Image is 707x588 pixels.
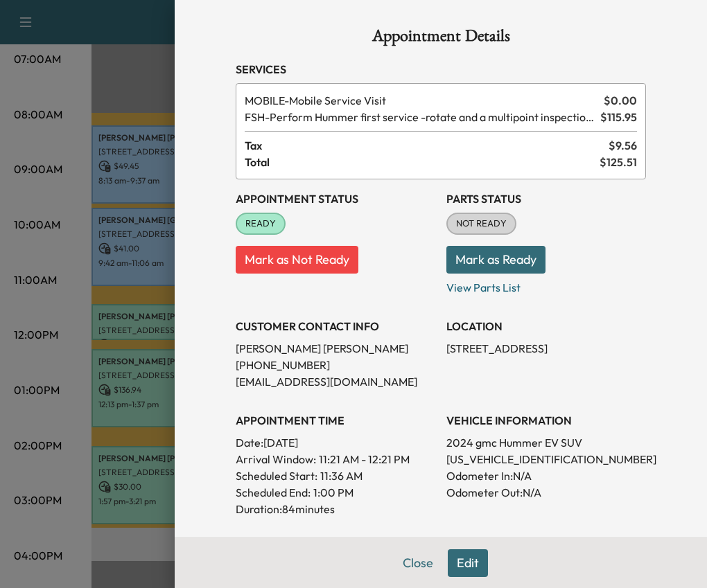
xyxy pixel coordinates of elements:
span: $ 125.51 [600,154,637,170]
p: Scheduled End: [236,484,311,501]
p: Arrival Window: [236,451,435,467]
button: Mark as Ready [446,246,545,274]
span: Mobile Service Visit [245,92,598,109]
h3: VEHICLE INFORMATION [446,412,646,429]
p: Scheduled Start: [236,467,317,484]
button: Edit [448,549,488,577]
p: [EMAIL_ADDRESS][DOMAIN_NAME] [236,373,435,390]
span: $ 115.95 [600,109,637,125]
p: Duration: 84 minutes [236,501,435,517]
span: $ 9.56 [609,137,637,154]
p: 11:36 AM [320,467,363,484]
p: [STREET_ADDRESS] [446,340,646,357]
span: READY [237,217,284,231]
p: 1:00 PM [313,484,353,501]
h3: LOCATION [446,318,646,335]
span: Total [245,154,600,170]
h3: Services [236,61,646,78]
button: Mark as Not Ready [236,246,358,274]
h3: APPOINTMENT TIME [236,412,435,429]
h3: Parts Status [446,190,646,207]
span: 11:21 AM - 12:21 PM [319,451,410,467]
span: NOT READY [448,217,515,231]
h3: CUSTOMER CONTACT INFO [236,318,435,335]
span: $ 0.00 [604,92,637,109]
p: [PHONE_NUMBER] [236,357,435,373]
p: View Parts List [446,274,646,296]
h3: Appointment Status [236,190,435,207]
span: Perform Hummer first service -rotate and a multipoint inspection. [245,109,595,125]
p: Date: [DATE] [236,434,435,451]
p: [US_VEHICLE_IDENTIFICATION_NUMBER] [446,451,646,467]
p: [PERSON_NAME] [PERSON_NAME] [236,340,435,357]
span: Tax [245,137,609,154]
button: Close [394,549,442,577]
p: Odometer Out: N/A [446,484,646,501]
p: 2024 gmc Hummer EV SUV [446,434,646,451]
p: Odometer In: N/A [446,467,646,484]
h1: Appointment Details [236,28,646,50]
